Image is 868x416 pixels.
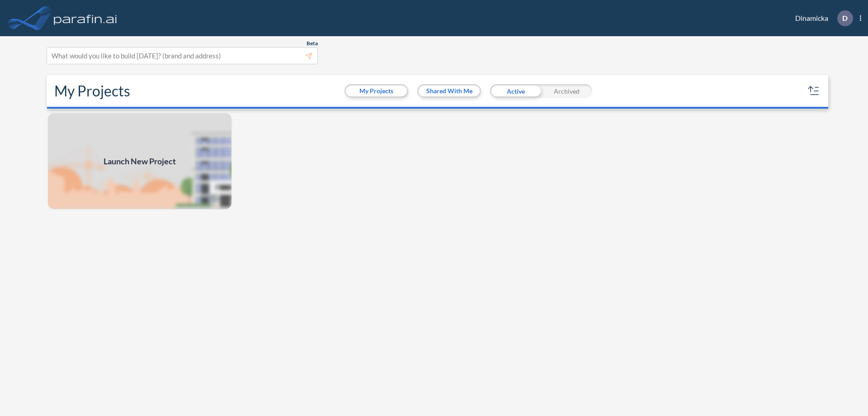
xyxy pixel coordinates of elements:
[346,86,407,96] button: My Projects
[782,10,861,26] div: Dinamicka
[47,112,232,210] a: Launch New Project
[54,82,130,100] h2: My Projects
[419,86,480,96] button: Shared With Me
[842,14,848,22] p: D
[490,84,541,98] div: Active
[807,84,821,98] button: sort
[541,84,592,98] div: Archived
[104,155,176,167] span: Launch New Project
[307,40,318,47] span: Beta
[52,9,119,27] img: logo
[47,112,232,210] img: add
